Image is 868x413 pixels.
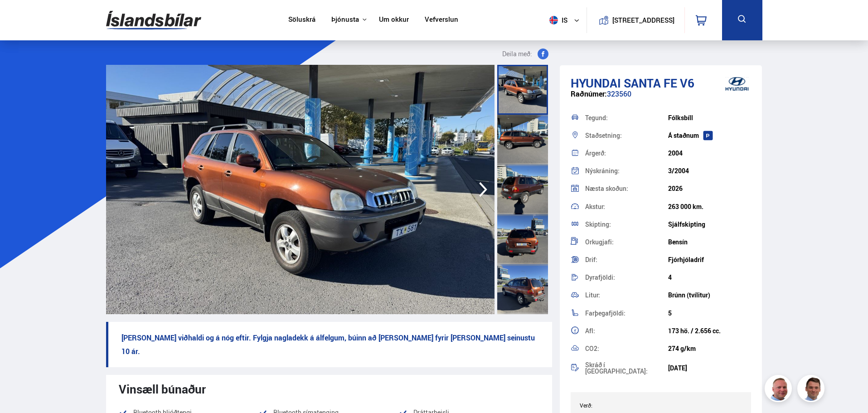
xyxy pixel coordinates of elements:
[585,292,668,298] div: Litur:
[379,15,409,25] a: Um okkur
[106,5,201,35] img: G0Ugv5HjCgRt.svg
[624,75,694,91] span: Santa Fe V6
[585,310,668,316] div: Farþegafjöldi:
[585,328,668,334] div: Afl:
[766,376,793,403] img: siFngHWaQ9KaOqBr.png
[668,274,751,281] div: 4
[585,204,668,210] div: Akstur:
[799,376,826,403] img: FbJEzSuNWCJXmdc-.webp
[585,274,668,281] div: Dyrafjöldi:
[585,239,668,245] div: Orkugjafi:
[668,292,751,299] div: Brúnn (tvílitur)
[106,322,552,367] p: [PERSON_NAME] viðhaldi og á nóg eftir. Fylgja nagladekk á álfelgum, búinn að [PERSON_NAME] fyrir ...
[502,49,532,59] span: Deila með:
[585,115,668,121] div: Tegund:
[106,65,495,314] img: 3631191.jpeg
[571,89,607,99] span: Raðnúmer:
[585,150,668,156] div: Árgerð:
[585,132,668,139] div: Staðsetning:
[585,185,668,192] div: Næsta skoðun:
[668,310,751,317] div: 5
[668,185,751,192] div: 2026
[585,168,668,174] div: Nýskráning:
[585,257,668,263] div: Drif:
[668,345,751,352] div: 274 g/km
[668,167,751,175] div: 3/2004
[668,132,751,139] div: Á staðnum
[826,371,864,409] iframe: LiveChat chat widget
[288,15,315,25] a: Söluskrá
[585,345,668,352] div: CO2:
[592,7,679,33] a: [STREET_ADDRESS]
[668,221,751,228] div: Sjálfskipting
[668,256,751,263] div: Fjórhjóladrif
[585,362,668,374] div: Skráð í [GEOGRAPHIC_DATA]:
[571,90,752,107] div: 323560
[668,364,751,372] div: [DATE]
[549,16,558,24] img: svg+xml;base64,PHN2ZyB4bWxucz0iaHR0cDovL3d3dy53My5vcmcvMjAwMC9zdmciIHdpZHRoPSI1MTIiIGhlaWdodD0iNT...
[425,15,458,25] a: Vefverslun
[668,114,751,121] div: Fólksbíll
[331,15,359,24] button: Þjónusta
[585,221,668,228] div: Skipting:
[668,238,751,246] div: Bensín
[546,16,568,24] span: is
[499,49,552,59] button: Deila með:
[580,402,661,408] div: Verð:
[668,203,751,210] div: 263 000 km.
[719,70,755,98] img: brand logo
[668,150,751,157] div: 2004
[119,382,539,396] div: Vinsæll búnaður
[616,16,671,24] button: [STREET_ADDRESS]
[546,7,587,34] button: is
[571,75,621,91] span: Hyundai
[668,327,751,335] div: 173 hö. / 2.656 cc.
